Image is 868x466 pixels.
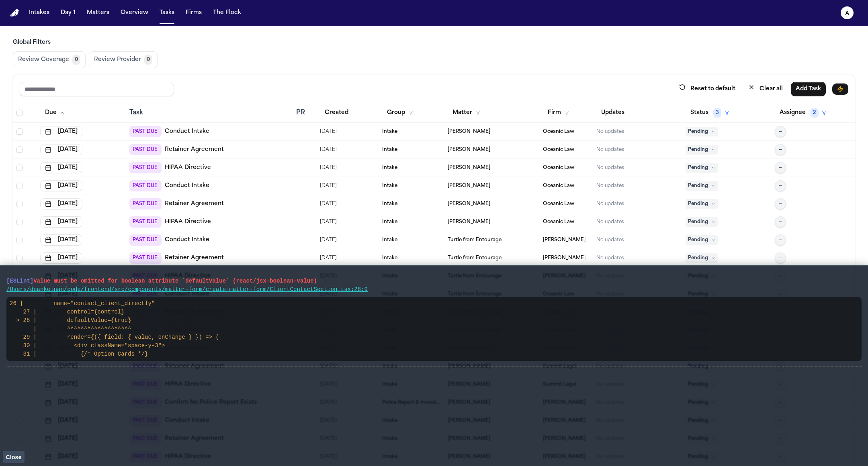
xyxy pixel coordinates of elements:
span: PAST DUE [129,162,162,173]
span: Vera Soso [448,219,490,225]
div: No updates [596,183,624,189]
button: [DATE] [40,198,82,210]
div: No updates [596,255,624,261]
button: — [775,234,786,246]
span: Turtle from Entourage [448,237,502,243]
span: Intake [382,237,397,243]
span: Select row [16,128,23,135]
button: The Flock [210,6,244,20]
a: Retainer Agreement [165,200,224,208]
button: [DATE] [40,216,82,228]
span: Intake [382,201,397,207]
button: Review Provider0 [89,51,158,68]
span: Select row [16,219,23,225]
button: [DATE] [40,144,82,155]
div: No updates [596,147,624,153]
button: Reset to default [674,81,740,96]
span: PAST DUE [129,198,162,210]
button: — [775,126,786,137]
button: Group [382,106,418,120]
span: Intake [382,255,397,261]
span: Intake [382,147,397,153]
span: Intake [382,183,397,189]
button: [DATE] [40,252,82,264]
span: PAST DUE [129,234,162,246]
button: — [775,144,786,155]
button: — [775,252,786,264]
span: — [779,219,782,225]
span: Turtle from Entourage [448,255,502,261]
span: Select row [16,201,23,207]
span: 8/14/2025, 4:49:21 PM [320,162,337,173]
span: Pending [686,235,718,245]
span: Pending [686,217,718,227]
div: No updates [596,219,624,225]
button: Intakes [26,6,53,20]
div: No updates [596,201,624,207]
button: Status3 [686,106,734,120]
span: Review Provider [94,56,141,64]
button: — [775,162,786,173]
span: Select all [16,110,23,116]
span: 3 [713,108,721,118]
span: Kurtz Riley [543,237,585,243]
span: Keahi M. Lau [448,165,490,171]
span: Pending [686,181,718,191]
span: Select row [16,255,23,261]
button: Tasks [156,6,178,20]
span: — [779,255,782,261]
span: Pending [686,163,718,173]
span: Intake [382,128,397,135]
div: No updates [596,128,624,135]
span: 8/14/2025, 4:49:21 PM [320,144,337,155]
button: Updates [596,106,629,120]
button: — [775,198,786,210]
span: 8/15/2025, 9:26:55 AM [320,252,337,264]
span: Pending [686,199,718,209]
a: Conduct Intake [165,236,209,244]
div: No updates [596,237,624,243]
span: Select row [16,165,23,171]
span: Select row [16,183,23,189]
span: Vera Soso [448,183,490,189]
div: Task [129,108,289,118]
button: — [775,180,786,191]
a: Conduct Intake [165,128,209,136]
span: PAST DUE [129,144,162,155]
img: Finch Logo [10,9,19,17]
span: — [779,165,782,171]
a: Overview [117,6,151,20]
a: HIPAA Directive [165,218,211,226]
span: Keahi M. Lau [448,128,490,135]
button: Matter [448,106,485,120]
button: — [775,216,786,228]
span: PAST DUE [129,252,162,264]
span: 8/14/2025, 4:49:21 PM [320,126,337,137]
span: Oceanic Law [543,201,574,207]
span: Oceanic Law [543,147,574,153]
span: Pending [686,253,718,263]
button: Assignee2 [775,106,831,120]
span: Review Coverage [18,56,69,64]
span: Keahi M. Lau [448,147,490,153]
button: Created [320,106,353,120]
button: Day 1 [57,6,79,20]
div: No updates [596,165,624,171]
span: Pending [686,145,718,155]
button: Firms [182,6,205,20]
span: Oceanic Law [543,165,574,171]
button: Matters [84,6,113,20]
text: a [845,11,850,16]
div: PR [296,108,313,118]
span: Pending [686,127,718,136]
button: [DATE] [40,180,82,191]
span: 8/15/2025, 8:17:00 AM [320,216,337,228]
